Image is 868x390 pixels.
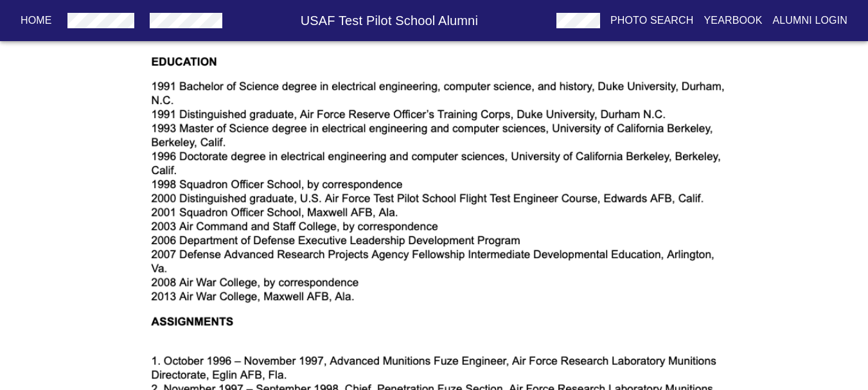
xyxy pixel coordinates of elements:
h6: USAF Test Pilot School Alumni [227,10,551,31]
p: Photo Search [610,13,694,28]
p: Alumni Login [773,13,848,28]
button: Yearbook [698,9,767,32]
p: Home [21,13,52,28]
button: Alumni Login [768,9,853,32]
button: Photo Search [605,9,699,32]
button: Home [15,9,57,32]
p: Yearbook [704,13,762,28]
